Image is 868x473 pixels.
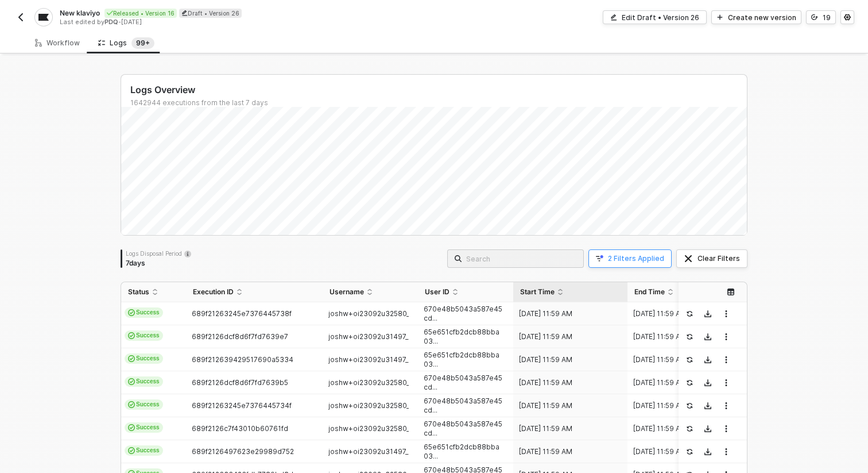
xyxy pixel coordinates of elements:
[60,8,100,18] span: New klaviyo
[424,420,502,437] span: 670e48b5043a587e45cd...
[16,13,25,22] img: back
[125,307,163,318] span: Success
[179,9,242,18] div: Draft • Version 26
[627,424,733,433] div: [DATE] 11:59 AM
[125,330,163,341] span: Success
[704,379,711,386] span: icon-download
[513,378,618,387] div: [DATE] 11:59 AM
[513,424,618,433] div: [DATE] 11:59 AM
[130,84,747,96] div: Logs Overview
[697,254,740,263] div: Clear Filters
[513,309,618,318] div: [DATE] 11:59 AM
[704,356,711,363] span: icon-download
[728,13,796,22] div: Create new version
[704,333,711,340] span: icon-download
[686,425,693,432] span: icon-success-page
[181,10,188,16] span: icon-edit
[328,378,414,387] span: joshw+oi23092u32580_...
[634,287,665,297] span: End Time
[704,448,711,455] span: icon-download
[686,402,693,409] span: icon-success-page
[716,14,723,21] span: icon-play
[513,447,618,456] div: [DATE] 11:59 AM
[811,14,818,21] span: icon-versioning
[686,333,693,340] span: icon-success-page
[130,98,747,107] div: 1642944 executions from the last 7 days
[704,425,711,432] span: icon-download
[128,424,135,431] span: icon-cards
[704,310,711,317] span: icon-download
[424,305,502,322] span: 670e48b5043a587e45cd...
[627,309,733,318] div: [DATE] 11:59 AM
[727,289,734,295] span: icon-table
[60,18,433,26] div: Last edited by - [DATE]
[192,332,288,341] span: 689f2126dcf8d6f7fd7639e7
[608,254,664,263] div: 2 Filters Applied
[192,378,288,387] span: 689f2126dcf8d6f7fd7639b5
[126,249,191,257] div: Logs Disposal Period
[686,310,693,317] span: icon-success-page
[676,249,747,268] button: Clear Filters
[125,399,163,410] span: Success
[192,401,292,410] span: 689f21263245e7376445734f
[424,328,499,345] span: 65e651cfb2dcb88bba03...
[125,445,163,456] span: Success
[328,424,414,433] span: joshw+oi23092u32580_...
[425,287,449,297] span: User ID
[98,37,154,49] div: Logs
[323,282,418,302] th: Username
[466,252,576,265] input: Search
[128,378,135,385] span: icon-cards
[128,287,149,297] span: Status
[686,448,693,455] span: icon-success-page
[627,447,733,456] div: [DATE] 11:59 AM
[704,402,711,409] span: icon-download
[128,401,135,408] span: icon-cards
[627,401,733,410] div: [DATE] 11:59 AM
[104,9,177,18] div: Released • Version 16
[192,447,294,456] span: 689f2126497623e29989d752
[686,379,693,386] span: icon-success-page
[844,14,851,21] span: icon-settings
[424,397,502,414] span: 670e48b5043a587e45cd...
[627,378,733,387] div: [DATE] 11:59 AM
[128,447,135,454] span: icon-cards
[128,309,135,316] span: icon-cards
[192,355,293,364] span: 689f212639429517690a5334
[823,13,831,22] div: 19
[125,376,163,387] span: Success
[186,282,323,302] th: Execution ID
[128,355,135,362] span: icon-cards
[131,37,154,49] sup: 1642937
[418,282,513,302] th: User ID
[38,12,48,22] img: integration-icon
[513,401,618,410] div: [DATE] 11:59 AM
[35,39,80,48] div: Workflow
[104,18,118,26] span: PDQ
[520,287,555,297] span: Start Time
[328,401,414,410] span: joshw+oi23092u32580_...
[627,332,733,341] div: [DATE] 11:59 AM
[686,356,693,363] span: icon-success-page
[513,355,618,364] div: [DATE] 11:59 AM
[328,447,413,456] span: joshw+oi23092u31497_...
[627,282,742,302] th: End Time
[128,332,135,339] span: icon-cards
[126,259,191,268] div: 7 days
[125,422,163,433] span: Success
[513,332,618,341] div: [DATE] 11:59 AM
[192,309,292,318] span: 689f21263245e7376445738f
[711,10,801,24] button: Create new version
[121,282,186,302] th: Status
[330,287,364,297] span: Username
[603,10,707,24] button: Edit Draft • Version 26
[622,13,699,22] div: Edit Draft • Version 26
[424,351,499,368] span: 65e651cfb2dcb88bba03...
[192,424,288,433] span: 689f2126c7f43010b60761fd
[424,374,502,391] span: 670e48b5043a587e45cd...
[610,14,617,21] span: icon-edit
[328,309,414,318] span: joshw+oi23092u32580_...
[424,443,499,460] span: 65e651cfb2dcb88bba03...
[328,355,413,364] span: joshw+oi23092u31497_...
[627,355,733,364] div: [DATE] 11:59 AM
